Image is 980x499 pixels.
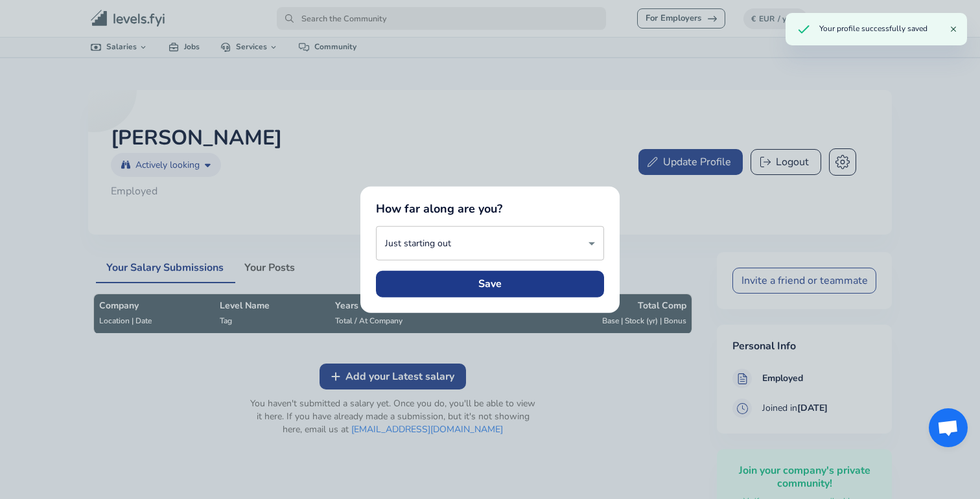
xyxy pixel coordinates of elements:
div: Just starting out [376,226,604,261]
div: Your profile successfully saved [819,24,927,34]
h3: How far along are you? [376,202,604,216]
button: Close [945,21,962,38]
div: Open chat [929,408,968,447]
button: Save [376,271,604,297]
